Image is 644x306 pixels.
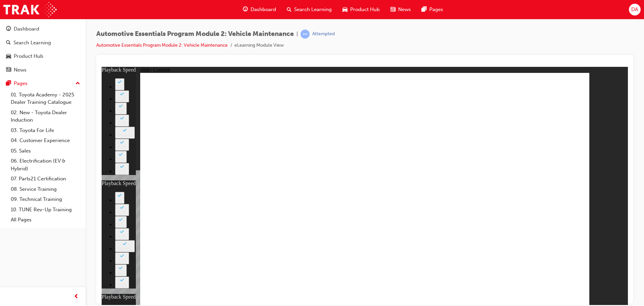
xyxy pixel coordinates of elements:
a: News [3,64,83,76]
span: news-icon [6,67,11,73]
span: Dashboard [251,6,276,13]
div: News [14,66,26,74]
span: news-icon [390,5,395,14]
button: DashboardSearch LearningProduct HubNews [3,21,83,77]
span: up-icon [75,79,80,88]
div: Dashboard [14,25,39,33]
span: pages-icon [6,81,11,87]
a: search-iconSearch Learning [281,3,337,16]
a: pages-iconPages [416,3,448,16]
span: Automotive Essentials Program Module 2: Vehicle Maintenance [96,30,294,38]
a: 03. Toyota For Life [8,125,83,136]
span: | [297,30,298,38]
span: search-icon [287,5,291,14]
span: car-icon [6,53,11,59]
a: 06. Electrification (EV & Hybrid) [8,156,83,174]
img: Trak [3,2,57,17]
a: Automotive Essentials Program Module 2: Vehicle Maintenance [96,42,228,48]
span: prev-icon [74,293,79,301]
a: Search Learning [3,37,83,49]
button: DA [629,4,641,15]
div: Search Learning [13,39,51,47]
a: All Pages [8,215,83,225]
a: 09. Technical Training [8,194,83,205]
a: 08. Service Training [8,184,83,194]
a: 07. Parts21 Certification [8,174,83,184]
a: news-iconNews [385,3,416,16]
a: car-iconProduct Hub [337,3,385,16]
div: Attempted [312,31,335,37]
a: 01. Toyota Academy - 2025 Dealer Training Catalogue [8,90,83,107]
a: Product Hub [3,50,83,62]
button: Pages [3,77,83,90]
span: Product Hub [350,6,380,13]
div: Pages [14,80,28,87]
div: Product Hub [14,52,43,60]
span: learningRecordVerb_ATTEMPT-icon [301,30,310,39]
span: search-icon [6,40,11,46]
span: News [398,6,411,13]
a: 10. TUNE Rev-Up Training [8,205,83,215]
a: guage-iconDashboard [237,3,281,16]
span: pages-icon [422,5,427,14]
a: 04. Customer Experience [8,135,83,146]
a: 02. New - Toyota Dealer Induction [8,107,83,125]
span: car-icon [342,5,347,14]
span: DA [631,6,638,13]
span: guage-icon [6,26,11,32]
a: Dashboard [3,23,83,35]
span: Pages [429,6,443,13]
a: 05. Sales [8,146,83,156]
li: eLearning Module View [234,42,284,49]
span: Search Learning [294,6,332,13]
span: guage-icon [243,5,248,14]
